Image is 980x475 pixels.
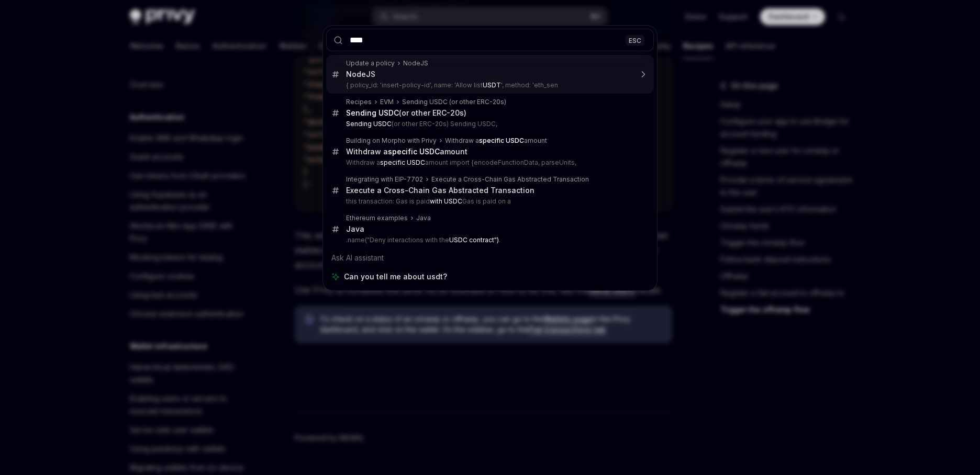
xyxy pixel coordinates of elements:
[346,137,437,145] div: Building on Morpho with Privy
[380,98,394,106] div: EVM
[346,81,632,89] p: { policy_id: 'insert-policy-id', name: 'Allow list ', method: 'eth_sen
[431,175,589,184] div: Execute a Cross-Chain Gas Abstracted Transaction
[445,137,547,145] div: Withdraw a amount
[346,214,408,222] div: Ethereum examples
[346,186,534,195] div: Execute a Cross-Chain Gas Abstracted Transaction
[326,248,654,267] div: Ask AI assistant
[346,59,395,67] div: Update a policy
[483,81,501,89] b: USDT
[626,35,644,46] div: ESC
[346,120,392,128] b: Sending USDC
[346,159,632,167] p: Withdraw a amount import {encodeFunctionData, parseUnits,
[479,137,524,144] b: specific USDC
[346,108,466,118] div: (or other ERC-20s)
[430,197,462,205] b: with USDC
[346,70,375,79] div: NodeJS
[344,272,447,282] span: Can you tell me about usdt?
[346,236,632,244] p: .name("Deny interactions with the .
[346,197,632,206] p: this transaction: Gas is paid Gas is paid on a
[449,236,499,244] b: USDC contract")
[346,175,423,184] div: Integrating with EIP-7702
[346,108,399,117] b: Sending USDC
[403,59,428,67] div: NodeJS
[388,147,440,156] b: specific USDC
[380,159,425,166] b: specific USDC
[346,224,364,234] div: Java
[346,147,467,156] div: Withdraw a amount
[416,214,431,222] div: Java
[402,98,506,106] div: Sending USDC (or other ERC-20s)
[346,120,632,128] p: (or other ERC-20s) Sending USDC,
[346,98,372,106] div: Recipes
